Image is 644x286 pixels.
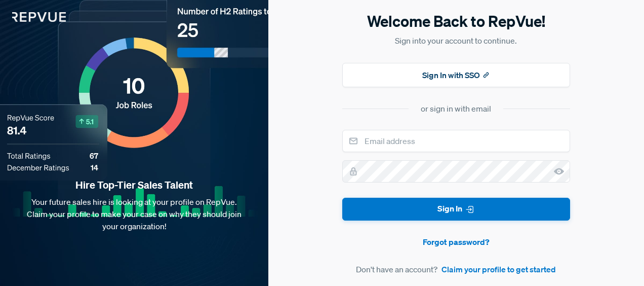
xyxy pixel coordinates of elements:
p: Sign into your account to continue. [342,34,570,47]
button: Sign In [342,198,570,221]
p: Your future sales hire is looking at your profile on RepVue. Claim your profile to make your case... [16,196,252,232]
div: or sign in with email [421,102,491,115]
a: Claim your profile to get started [441,263,556,275]
h5: Welcome Back to RepVue! [342,11,570,32]
article: Don't have an account? [342,263,570,275]
strong: Hire Top-Tier Sales Talent [16,178,252,192]
input: Email address [342,130,570,152]
a: Forgot password? [342,236,570,248]
button: Sign In with SSO [342,63,570,87]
